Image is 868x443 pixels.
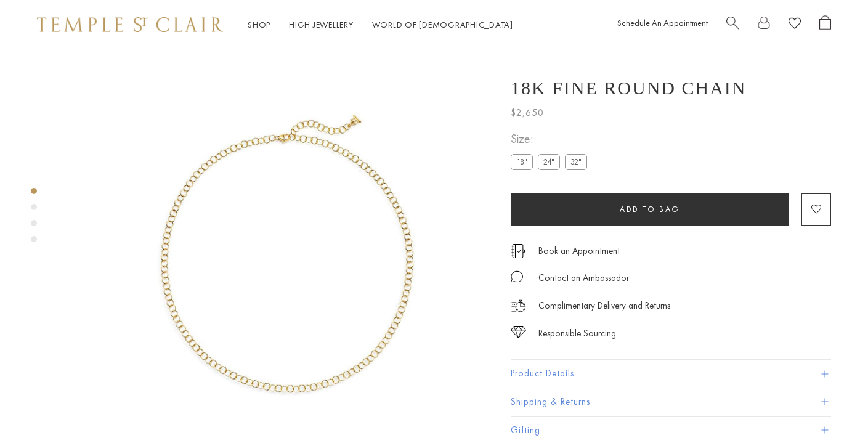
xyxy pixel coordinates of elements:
[620,204,680,214] span: Add to bag
[511,244,525,258] img: icon_appointment.svg
[511,129,592,149] span: Size:
[819,15,831,35] a: Open Shopping Bag
[248,19,270,30] a: ShopShop
[511,360,831,388] button: Product Details
[511,105,544,121] span: $2,650
[31,185,37,252] div: Product gallery navigation
[538,298,670,314] p: Complimentary Delivery and Returns
[511,78,747,99] h1: 18K Fine Round Chain
[511,388,831,416] button: Shipping & Returns
[511,193,789,226] button: Add to bag
[37,17,223,32] img: Temple St. Clair
[372,19,513,30] a: World of [DEMOGRAPHIC_DATA]World of [DEMOGRAPHIC_DATA]
[538,154,560,169] label: 24"
[511,154,533,169] label: 18"
[565,154,587,169] label: 32"
[789,15,801,35] a: View Wishlist
[538,270,629,286] div: Contact an Ambassador
[538,326,616,341] div: Responsible Sourcing
[511,326,526,338] img: icon_sourcing.svg
[726,15,739,35] a: Search
[289,19,354,30] a: High JewelleryHigh Jewellery
[511,298,526,314] img: icon_delivery.svg
[511,270,523,283] img: MessageIcon-01_2.svg
[617,17,708,28] a: Schedule An Appointment
[248,17,513,33] nav: Main navigation
[538,244,620,258] a: Book an Appointment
